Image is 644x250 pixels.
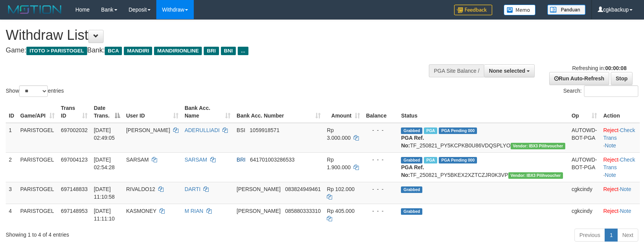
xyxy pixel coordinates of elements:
td: AUTOWD-BOT-PGA [568,152,600,182]
span: [DATE] 02:49:05 [94,127,115,141]
a: Check Trans [603,157,635,170]
span: [PERSON_NAME] [237,208,281,214]
span: Marked by cgkcindy [424,127,437,134]
div: - - - [366,126,395,134]
span: MANDIRI [124,47,152,55]
td: cgkcindy [568,182,600,204]
a: Note [620,186,631,192]
img: panduan.png [547,5,586,15]
a: ADERULLIADI [185,127,220,133]
span: SARSAM [126,157,149,163]
span: Copy 083824949461 to clipboard [285,186,321,192]
a: Reject [603,157,618,163]
a: Reject [603,186,618,192]
a: Note [605,142,616,149]
a: Stop [611,72,633,85]
span: Copy 085880333310 to clipboard [285,208,321,214]
span: 697148953 [61,208,88,214]
span: RIVALDO12 [126,186,155,192]
td: 4 [6,204,17,225]
div: - - - [366,185,395,193]
td: cgkcindy [568,204,600,225]
span: PGA Pending [439,127,477,134]
span: Rp 405.000 [327,208,354,214]
label: Show entries [6,85,64,97]
span: PGA Pending [439,157,477,163]
td: · [600,204,640,225]
span: [DATE] 02:54:28 [94,157,115,170]
span: Vendor URL: https://payment5.1velocity.biz [508,172,563,179]
span: Grabbed [401,208,422,215]
span: ... [238,47,248,55]
th: Op: activate to sort column ascending [568,101,600,123]
span: Grabbed [401,186,422,193]
span: Rp 1.900.000 [327,157,350,170]
td: 2 [6,152,17,182]
td: 3 [6,182,17,204]
td: AUTOWD-BOT-PGA [568,123,600,153]
h1: Withdraw List [6,28,422,43]
button: None selected [484,64,535,77]
th: Balance [363,101,398,123]
th: Date Trans.: activate to sort column descending [91,101,123,123]
a: Previous [574,229,605,242]
td: PARISTOGEL [17,182,58,204]
span: Grabbed [401,157,422,163]
a: Check Trans [603,127,635,141]
th: Bank Acc. Name: activate to sort column ascending [182,101,234,123]
th: User ID: activate to sort column ascending [123,101,182,123]
th: Action [600,101,640,123]
td: · [600,182,640,204]
th: Bank Acc. Number: activate to sort column ascending [234,101,324,123]
a: Reject [603,127,618,133]
div: - - - [366,156,395,163]
td: · · [600,123,640,153]
h4: Game: Bank: [6,47,422,54]
span: Copy 641701003286533 to clipboard [250,157,295,163]
span: Refreshing in: [572,65,626,71]
span: [PERSON_NAME] [237,186,281,192]
span: BRI [204,47,219,55]
span: 697148833 [61,186,88,192]
select: Showentries [19,85,48,97]
span: Marked by cgkcindy [424,157,437,163]
span: Rp 3.000.000 [327,127,350,141]
td: · · [600,152,640,182]
span: ITOTO > PARISTOGEL [26,47,87,55]
td: 1 [6,123,17,153]
span: None selected [489,68,525,74]
span: BCA [105,47,122,55]
td: PARISTOGEL [17,152,58,182]
b: PGA Ref. No: [401,164,424,178]
span: BNI [221,47,236,55]
span: Copy 1059918571 to clipboard [250,127,279,133]
a: SARSAM [185,157,207,163]
span: [PERSON_NAME] [126,127,170,133]
img: Button%20Memo.svg [504,5,536,15]
a: M RIAN [185,208,203,214]
div: Showing 1 to 4 of 4 entries [6,228,263,239]
img: Feedback.jpg [454,5,492,15]
td: PARISTOGEL [17,204,58,225]
span: Vendor URL: https://payment5.1velocity.biz [511,143,566,149]
input: Search: [584,85,638,97]
th: ID [6,101,17,123]
td: TF_250821_PY5BKEX2XZTCZJR0K3VP [398,152,568,182]
strong: 00:00:08 [605,65,626,71]
a: Note [620,208,631,214]
span: BSI [237,127,245,133]
img: MOTION_logo.png [6,4,64,15]
label: Search: [563,85,638,97]
b: PGA Ref. No: [401,135,424,149]
span: MANDIRIONLINE [154,47,202,55]
span: 697002032 [61,127,88,133]
span: [DATE] 11:11:10 [94,208,115,222]
th: Amount: activate to sort column ascending [324,101,363,123]
span: 697004123 [61,157,88,163]
span: BRI [237,157,245,163]
span: Rp 102.000 [327,186,354,192]
th: Game/API: activate to sort column ascending [17,101,58,123]
td: TF_250821_PY5KCPKB0U86VDQSPLYO [398,123,568,153]
th: Status [398,101,568,123]
span: Grabbed [401,127,422,134]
